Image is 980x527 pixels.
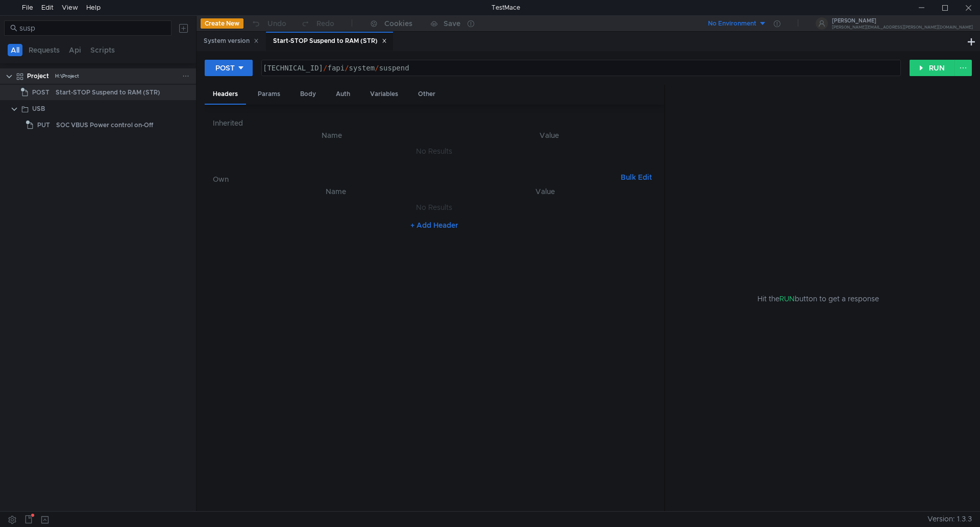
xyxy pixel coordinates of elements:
button: Requests [26,44,63,56]
button: + Add Header [406,219,462,231]
div: SOC VBUS Power control on-Off [56,117,153,133]
span: Hit the button to get a response [757,293,879,304]
div: Start-STOP Suspend to RAM (STR) [56,85,160,100]
button: Api [66,44,84,56]
button: Scripts [87,44,118,56]
button: POST [205,60,253,76]
th: Name [229,185,442,198]
th: Value [443,129,656,141]
th: Value [442,185,648,198]
div: Undo [267,17,286,30]
div: [PERSON_NAME][EMAIL_ADDRESS][PERSON_NAME][DOMAIN_NAME] [832,26,973,29]
div: Auth [328,85,358,104]
span: RUN [779,294,795,303]
div: Headers [205,85,246,105]
div: Other [410,85,444,104]
span: Version: 1.3.3 [927,512,972,526]
div: USB [32,101,45,116]
th: Name [221,129,443,141]
div: POST [215,62,235,74]
div: Params [250,85,288,104]
button: Bulk Edit [617,171,656,183]
button: Redo [293,16,341,31]
div: Body [292,85,324,104]
span: POST [32,85,50,100]
input: Search... [19,22,165,34]
button: RUN [910,60,955,76]
button: Create New [201,18,243,29]
div: Variables [362,85,406,104]
div: Redo [316,17,334,30]
div: Project [27,68,49,84]
div: H:\Project [55,68,79,84]
button: No Environment [696,15,767,32]
button: All [8,44,22,56]
div: No Environment [708,19,756,29]
h6: Own [213,173,617,185]
div: Start-STOP Suspend to RAM (STR) [273,36,387,46]
h6: Inherited [213,117,656,129]
span: PUT [37,117,50,133]
nz-embed-empty: No Results [416,203,452,212]
nz-embed-empty: No Results [416,147,452,156]
div: [PERSON_NAME] [832,18,973,23]
div: Cookies [384,17,412,30]
button: Undo [243,16,293,31]
div: Save [444,20,460,27]
div: System version [204,36,259,46]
